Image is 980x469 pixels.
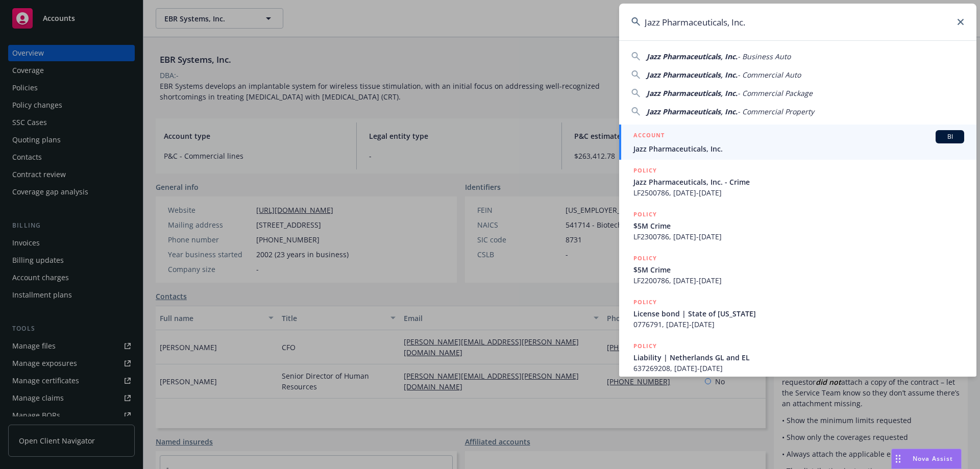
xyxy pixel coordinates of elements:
[647,107,738,116] span: Jazz Pharmaceuticals, Inc.
[633,220,964,231] span: $5M Crime
[633,352,964,363] span: Liability | Netherlands GL and EL
[891,449,962,469] button: Nova Assist
[619,335,976,379] a: POLICYLiability | Netherlands GL and EL637269208, [DATE]-[DATE]
[633,275,964,286] span: LF2200786, [DATE]-[DATE]
[619,125,976,160] a: ACCOUNTBIJazz Pharmaceuticals, Inc.
[633,297,657,307] h5: POLICY
[633,253,657,263] h5: POLICY
[633,165,657,176] h5: POLICY
[738,70,801,80] span: - Commercial Auto
[633,308,964,319] span: License bond | State of [US_STATE]
[619,204,976,248] a: POLICY$5M CrimeLF2300786, [DATE]-[DATE]
[738,107,814,116] span: - Commercial Property
[633,363,964,374] span: 637269208, [DATE]-[DATE]
[633,130,665,142] h5: ACCOUNT
[940,132,960,141] span: BI
[619,4,976,40] input: Search...
[647,88,738,98] span: Jazz Pharmaceuticals, Inc.
[892,449,904,468] div: Drag to move
[633,264,964,275] span: $5M Crime
[633,143,964,154] span: Jazz Pharmaceuticals, Inc.
[647,52,738,61] span: Jazz Pharmaceuticals, Inc.
[619,291,976,335] a: POLICYLicense bond | State of [US_STATE]0776791, [DATE]-[DATE]
[738,52,791,61] span: - Business Auto
[633,231,964,242] span: LF2300786, [DATE]-[DATE]
[619,248,976,291] a: POLICY$5M CrimeLF2200786, [DATE]-[DATE]
[633,341,657,351] h5: POLICY
[633,319,964,330] span: 0776791, [DATE]-[DATE]
[913,454,953,463] span: Nova Assist
[633,187,964,198] span: LF2500786, [DATE]-[DATE]
[633,177,964,187] span: Jazz Pharmaceuticals, Inc. - Crime
[738,88,813,98] span: - Commercial Package
[619,160,976,204] a: POLICYJazz Pharmaceuticals, Inc. - CrimeLF2500786, [DATE]-[DATE]
[633,209,657,219] h5: POLICY
[647,70,738,80] span: Jazz Pharmaceuticals, Inc.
